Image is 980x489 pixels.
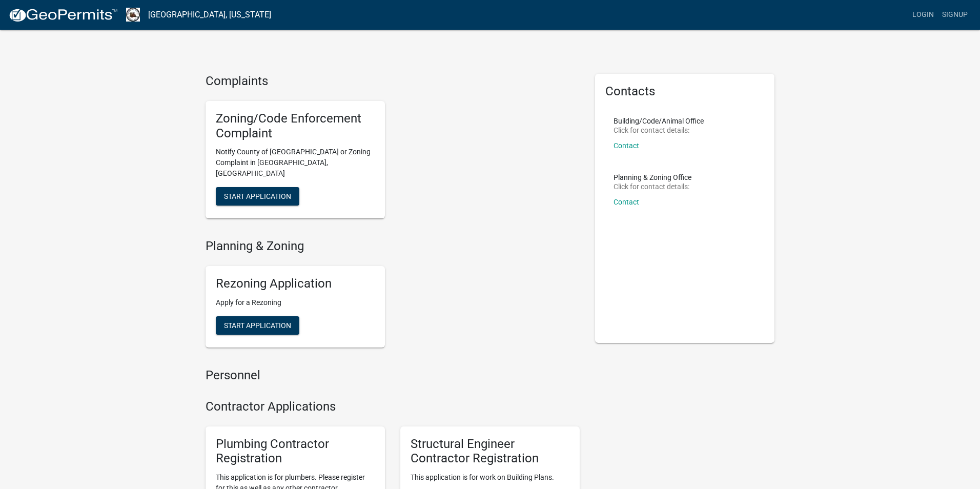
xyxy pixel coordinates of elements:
[206,239,580,254] h4: Planning & Zoning
[614,141,639,150] a: Contact
[614,127,704,134] p: Click for contact details:
[224,321,291,329] span: Start Application
[411,437,569,466] h5: Structural Engineer Contractor Registration
[206,368,580,383] h4: Personnel
[938,5,972,25] a: Signup
[216,297,375,308] p: Apply for a Rezoning
[216,437,375,466] h5: Plumbing Contractor Registration
[614,117,704,125] p: Building/Code/Animal Office
[206,74,580,89] h4: Complaints
[216,276,375,291] h5: Rezoning Application
[614,198,639,206] a: Contact
[411,472,569,483] p: This application is for work on Building Plans.
[148,6,271,24] a: [GEOGRAPHIC_DATA], [US_STATE]
[614,174,691,181] p: Planning & Zoning Office
[216,147,375,179] p: Notify County of [GEOGRAPHIC_DATA] or Zoning Complaint in [GEOGRAPHIC_DATA], [GEOGRAPHIC_DATA]
[216,316,299,335] button: Start Application
[614,183,691,190] p: Click for contact details:
[216,187,299,206] button: Start Application
[126,8,140,22] img: Madison County, Georgia
[206,399,580,414] h4: Contractor Applications
[605,84,764,99] h5: Contacts
[216,111,375,141] h5: Zoning/Code Enforcement Complaint
[224,192,291,200] span: Start Application
[908,5,938,25] a: Login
